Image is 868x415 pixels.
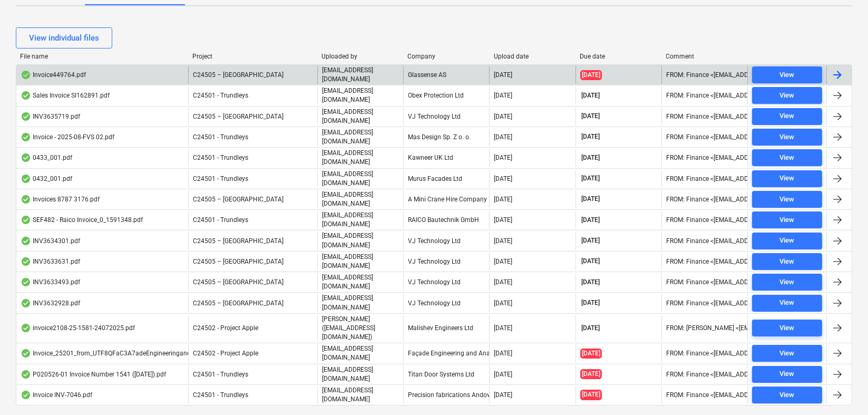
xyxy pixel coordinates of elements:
div: OCR finished [21,370,31,379]
div: INV3633493.pdf [21,278,80,286]
div: [DATE] [494,196,512,203]
div: P020526-01 Invoice Number 1541 ([DATE]).pdf [21,370,166,379]
span: [DATE] [580,174,601,183]
span: C24501 - Trundleys [193,92,248,99]
div: OCR finished [21,278,31,286]
p: [EMAIL_ADDRESS][DOMAIN_NAME] [322,149,399,167]
div: View [779,69,794,81]
div: View [779,276,794,288]
span: [DATE] [580,390,602,400]
div: SEF482 - Raico Invoice_0_1591348.pdf [21,216,143,224]
div: invoice2108-25-1581-24072025.pdf [21,324,135,332]
span: [DATE] [580,278,601,287]
div: 0433_001.pdf [21,153,72,162]
span: C24501 - Trundleys [193,175,248,182]
span: C24501 - Trundleys [193,371,248,378]
div: [DATE] [494,324,512,332]
button: View [752,320,822,336]
div: Comment [666,53,744,60]
div: OCR finished [21,153,31,162]
span: [DATE] [580,349,602,359]
div: Precision fabrications Andover Ltd [403,386,489,404]
span: C24502 - Project Apple [193,324,258,332]
span: C24505 – Surrey Quays [193,71,284,79]
span: C24501 - Trundleys [193,216,248,224]
div: OCR finished [21,91,31,100]
div: VJ Technology Ltd [403,108,489,126]
button: View [752,66,822,83]
div: File name [20,53,184,60]
div: [DATE] [494,216,512,224]
p: [EMAIL_ADDRESS][DOMAIN_NAME] [322,170,399,188]
div: OCR finished [21,216,31,224]
span: C24501 - Trundleys [193,154,248,161]
span: C24505 – Surrey Quays [193,258,284,265]
div: [DATE] [494,300,512,307]
span: [DATE] [580,195,601,204]
div: VJ Technology Ltd [403,294,489,312]
span: [DATE] [580,70,602,80]
div: OCR finished [21,349,31,358]
div: View [779,214,794,226]
div: Project [192,53,313,60]
span: [DATE] [580,257,601,266]
div: VJ Technology Ltd [403,273,489,291]
div: [DATE] [494,175,512,182]
span: C24501 - Trundleys [193,391,248,399]
div: View [779,322,794,334]
div: OCR finished [21,112,31,121]
div: INV3634301.pdf [21,237,80,245]
span: [DATE] [580,91,601,100]
div: View [779,194,794,206]
div: OCR finished [21,71,31,79]
span: [DATE] [580,298,601,307]
div: [DATE] [494,278,512,286]
div: Titan Door Systems Ltd [403,365,489,383]
div: OCR finished [21,324,31,332]
button: View [752,274,822,291]
button: View [752,211,822,228]
div: OCR finished [21,299,31,307]
p: [EMAIL_ADDRESS][DOMAIN_NAME] [322,66,399,84]
div: [DATE] [494,237,512,245]
p: [EMAIL_ADDRESS][DOMAIN_NAME] [322,386,399,404]
div: Façade Engineering and Analysis Services Limited [403,344,489,362]
button: View [752,87,822,104]
p: [EMAIL_ADDRESS][DOMAIN_NAME] [322,231,399,249]
div: VJ Technology Ltd [403,231,489,249]
div: Invoice449764.pdf [21,71,86,79]
div: Kawneer UK Ltd [403,149,489,167]
p: [PERSON_NAME] ([EMAIL_ADDRESS][DOMAIN_NAME]) [322,315,399,342]
div: View [779,256,794,268]
span: [DATE] [580,132,601,141]
p: [EMAIL_ADDRESS][DOMAIN_NAME] [322,108,399,126]
div: OCR finished [21,237,31,245]
button: View [752,170,822,187]
div: View [779,348,794,360]
p: [EMAIL_ADDRESS][DOMAIN_NAME] [322,365,399,383]
div: Company [407,53,485,60]
span: C24505 – Surrey Quays [193,113,284,120]
button: View [752,253,822,270]
div: [DATE] [494,154,512,161]
div: View [779,131,794,143]
div: INV3635719.pdf [21,112,80,121]
div: View [779,172,794,185]
div: Invoices 8787 3176.pdf [21,195,100,204]
div: Obex Protection Ltd [403,86,489,104]
button: View individual files [16,27,112,49]
span: [DATE] [580,216,601,225]
div: [DATE] [494,113,512,120]
div: Upload date [494,53,571,60]
div: View [779,110,794,122]
div: View [779,235,794,247]
span: [DATE] [580,369,602,379]
p: [EMAIL_ADDRESS][DOMAIN_NAME] [322,253,399,271]
button: View [752,233,822,249]
p: [EMAIL_ADDRESS][DOMAIN_NAME] [322,273,399,291]
div: [DATE] [494,350,512,357]
span: [DATE] [580,153,601,162]
button: View [752,149,822,166]
div: INV3633631.pdf [21,257,80,266]
div: Malishev Engineers Ltd [403,315,489,342]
